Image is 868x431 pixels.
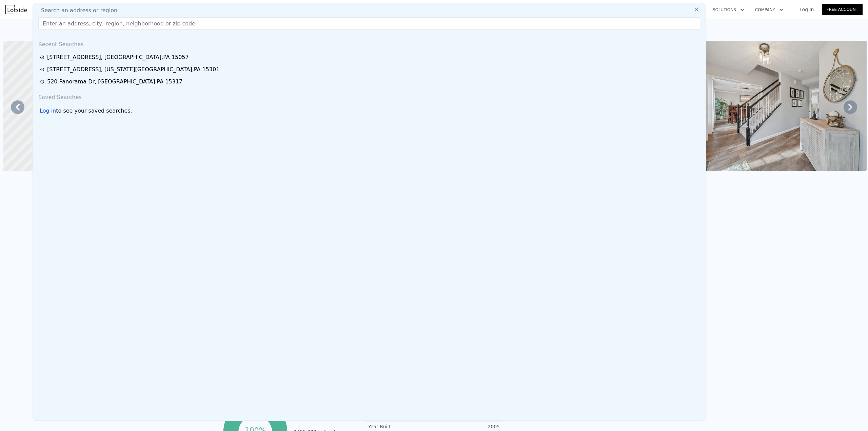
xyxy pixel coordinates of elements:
[750,4,789,16] button: Company
[47,65,219,74] div: [STREET_ADDRESS] , [US_STATE][GEOGRAPHIC_DATA] , PA 15301
[40,53,701,61] a: [STREET_ADDRESS], [GEOGRAPHIC_DATA],PA 15057
[36,6,117,15] span: Search an address or region
[5,5,27,14] img: Lotside
[36,88,703,104] div: Saved Searches
[47,78,182,86] div: 520 Panorama Dr , [GEOGRAPHIC_DATA] , PA 15317
[707,4,750,16] button: Solutions
[38,17,700,30] input: Enter an address, city, region, neighborhood or zip code
[791,6,822,13] a: Log In
[40,107,56,115] div: Log in
[36,35,703,51] div: Recent Searches
[434,423,500,430] div: 2005
[56,107,132,115] span: to see your saved searches.
[368,423,434,430] div: Year Built
[671,41,867,171] img: Sale: 167586247 Parcel: 92377452
[40,65,701,74] a: [STREET_ADDRESS], [US_STATE][GEOGRAPHIC_DATA],PA 15301
[822,4,863,15] a: Free Account
[47,53,189,61] div: [STREET_ADDRESS] , [GEOGRAPHIC_DATA] , PA 15057
[40,78,701,86] a: 520 Panorama Dr, [GEOGRAPHIC_DATA],PA 15317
